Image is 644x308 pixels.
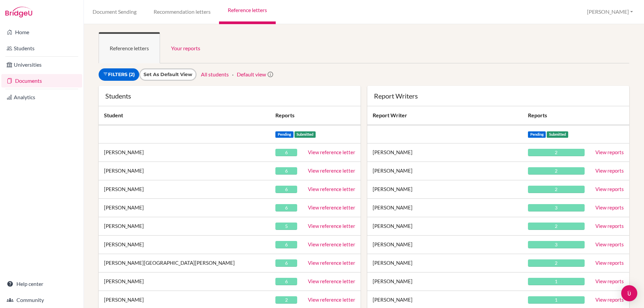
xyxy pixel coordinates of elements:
div: 1 [528,278,585,285]
a: Default view [237,71,266,77]
a: Reference letters [99,32,160,63]
div: 2 [528,186,585,193]
a: View reference letter [308,241,355,247]
td: [PERSON_NAME] [367,217,523,236]
a: View reports [595,278,624,284]
div: 6 [275,186,297,193]
div: 6 [275,241,297,248]
div: 3 [528,241,585,248]
td: [PERSON_NAME] [99,272,270,291]
div: 2 [528,167,585,175]
td: [PERSON_NAME] [99,199,270,217]
a: View reference letter [308,223,355,229]
span: Pending [275,131,293,138]
button: [PERSON_NAME] [584,6,636,18]
a: View reports [595,168,624,174]
a: View reference letter [308,186,355,192]
div: 2 [275,296,297,304]
div: 2 [528,259,585,267]
input: Set as default view [144,71,192,78]
div: 2 [528,223,585,230]
a: View reports [595,260,624,266]
a: View reference letter [308,204,355,210]
a: View reference letter [308,278,355,284]
td: [PERSON_NAME] [99,180,270,199]
a: All students [201,71,229,77]
a: Documents [1,74,82,87]
a: View reports [595,241,624,247]
img: Bridge-U [5,7,32,17]
a: Your reports [160,32,211,63]
td: [PERSON_NAME] [367,254,523,272]
td: [PERSON_NAME] [99,143,270,162]
div: 6 [275,278,297,285]
a: Students [1,42,82,55]
td: [PERSON_NAME] [99,236,270,254]
div: Report Writers [374,93,623,99]
div: 5 [275,223,297,230]
a: Help center [1,277,82,291]
div: 2 [528,149,585,156]
td: [PERSON_NAME] [367,236,523,254]
div: 1 [528,296,585,304]
td: [PERSON_NAME] [367,199,523,217]
td: [PERSON_NAME] [367,162,523,180]
div: 6 [275,167,297,175]
div: 6 [275,259,297,267]
th: Report Writer [367,106,523,125]
td: [PERSON_NAME] [367,143,523,162]
td: [PERSON_NAME][GEOGRAPHIC_DATA][PERSON_NAME] [99,254,270,272]
div: Open Intercom Messenger [621,285,637,301]
a: Home [1,25,82,39]
a: View reference letter [308,168,355,174]
td: [PERSON_NAME] [99,217,270,236]
a: Universities [1,58,82,71]
th: Student [99,106,270,125]
a: View reports [595,149,624,155]
div: 3 [528,204,585,211]
a: View reference letter [308,260,355,266]
a: View reports [595,186,624,192]
td: [PERSON_NAME] [367,272,523,291]
div: 6 [275,204,297,211]
div: 6 [275,149,297,156]
a: View reports [595,297,624,303]
td: [PERSON_NAME] [99,162,270,180]
a: View reference letter [308,297,355,303]
a: Analytics [1,90,82,104]
th: Reports [270,106,361,125]
a: Filters (2) [99,68,139,81]
td: [PERSON_NAME] [367,180,523,199]
div: Students [105,93,354,99]
a: Community [1,293,82,307]
span: Pending [528,131,546,138]
th: Reports [523,106,590,125]
span: Submitted [294,131,316,138]
span: Submitted [547,131,568,138]
a: View reports [595,223,624,229]
a: View reports [595,204,624,210]
a: View reference letter [308,149,355,155]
